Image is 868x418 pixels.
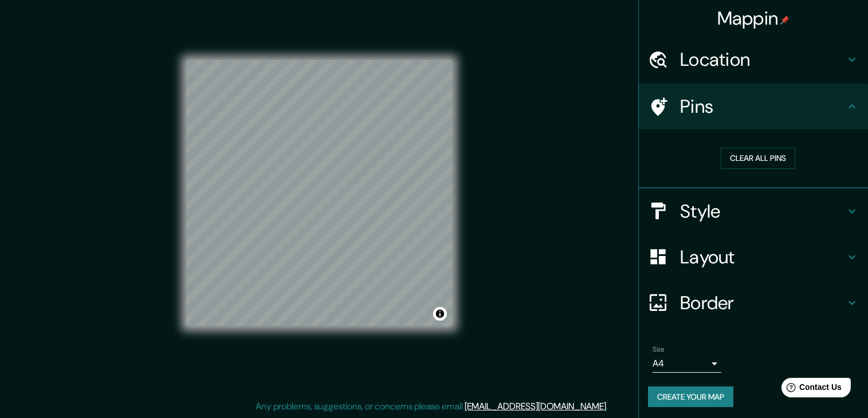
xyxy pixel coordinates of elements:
[639,84,868,129] div: Pins
[680,95,845,118] h4: Pins
[433,307,447,321] button: Toggle attribution
[639,234,868,280] div: Layout
[639,37,868,82] div: Location
[639,188,868,234] div: Style
[721,148,795,169] button: Clear all pins
[717,7,790,30] h4: Mappin
[465,400,607,412] a: [EMAIL_ADDRESS][DOMAIN_NAME]
[648,387,733,408] button: Create your map
[608,400,610,413] div: .
[610,400,612,413] div: .
[680,48,845,71] h4: Location
[780,15,790,25] img: pin-icon.png
[680,291,845,314] h4: Border
[256,400,608,413] p: Any problems, suggestions, or concerns please email .
[653,344,665,354] label: Size
[680,246,845,269] h4: Layout
[653,354,721,373] div: A4
[766,373,855,405] iframe: Help widget launcher
[680,200,845,223] h4: Style
[639,280,868,326] div: Border
[186,60,453,326] canvas: Map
